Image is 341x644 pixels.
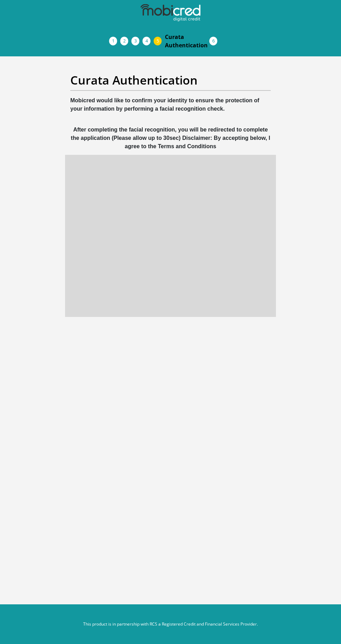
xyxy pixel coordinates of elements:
span: Curata Authentication [165,33,209,49]
h2: Curata Authentication [70,73,271,87]
a: CurataAuthentication [159,30,215,52]
p: This product is in partnership with RCS a Registered Credit and Financial Services Provider. [50,621,291,627]
b: After completing the facial recognition, you will be redirected to complete the application (Plea... [71,127,270,149]
b: Mobicred would like to confirm your identity to ensure the protection of your information by perf... [70,97,259,112]
img: mobicred logo [141,4,200,22]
